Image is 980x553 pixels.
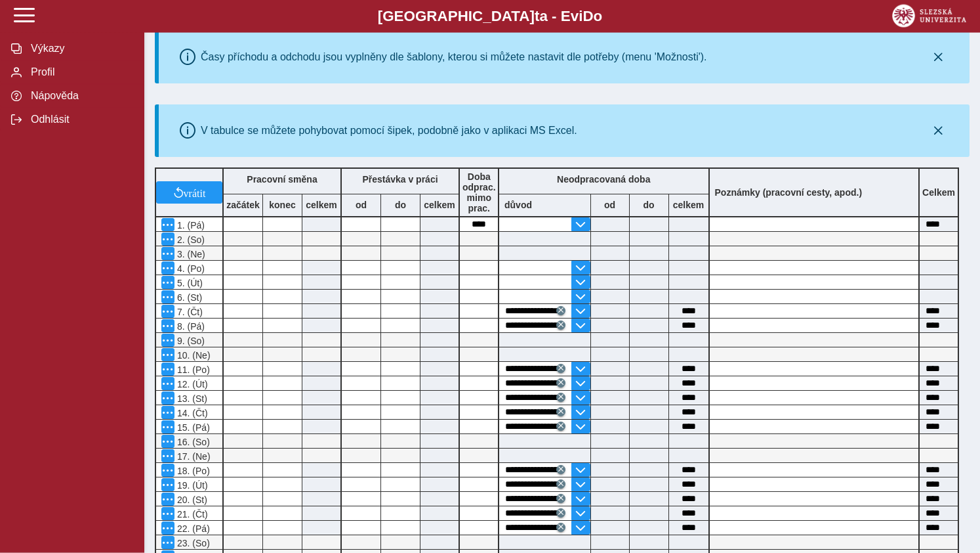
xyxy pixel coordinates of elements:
div: V tabulce se můžete pohybovat pomocí šipek, podobně jako v aplikaci MS Excel. [201,125,577,137]
span: Výkazy [27,43,133,55]
button: Menu [161,377,174,390]
span: 14. (Čt) [174,408,208,418]
span: 18. (Po) [174,466,210,476]
b: konec [263,200,302,210]
b: Poznámky (pracovní cesty, apod.) [710,187,868,198]
button: Menu [161,435,174,448]
b: Pracovní směna [247,174,317,185]
button: Menu [161,406,174,419]
span: 1. (Pá) [174,220,205,231]
span: 9. (So) [174,336,205,346]
span: 3. (Ne) [174,249,205,259]
button: Menu [161,449,174,462]
span: 8. (Pá) [174,321,205,332]
button: Menu [161,247,174,260]
button: Menu [161,464,174,477]
div: Časy příchodu a odchodu jsou vyplněny dle šablony, kterou si můžete nastavit dle potřeby (menu 'M... [201,51,707,63]
span: 7. (Čt) [174,307,203,317]
span: 10. (Ne) [174,350,211,361]
span: 11. (Po) [174,365,210,375]
span: 17. (Ne) [174,451,211,462]
button: Menu [161,493,174,506]
button: Menu [161,391,174,405]
span: 2. (So) [174,234,205,245]
b: Neodpracovaná doba [557,174,650,185]
span: D [582,8,593,24]
span: vrátit [184,187,206,198]
button: Menu [161,218,174,231]
button: Menu [161,334,174,347]
b: celkem [420,200,459,210]
b: od [342,200,380,210]
button: Menu [161,363,174,376]
b: Celkem [922,187,955,198]
b: od [591,200,629,210]
span: 15. (Pá) [174,422,210,433]
button: Menu [161,420,174,433]
span: Nápověda [27,90,133,102]
span: 6. (St) [174,292,202,303]
button: vrátit [156,181,222,204]
button: Menu [161,261,174,275]
span: Odhlásit [27,114,133,125]
span: 20. (St) [174,495,207,505]
span: 19. (Út) [174,480,208,491]
b: Doba odprac. mimo prac. [462,171,496,213]
span: 4. (Po) [174,263,205,274]
button: Menu [161,305,174,318]
button: Menu [161,348,174,361]
span: o [594,8,603,24]
img: logo_web_su.png [892,5,966,28]
b: důvod [504,200,532,210]
b: celkem [302,200,340,210]
button: Menu [161,536,174,549]
button: Menu [161,319,174,332]
span: 5. (Út) [174,278,203,288]
span: 23. (So) [174,538,210,548]
button: Menu [161,507,174,520]
span: 13. (St) [174,393,207,404]
button: Menu [161,478,174,491]
button: Menu [161,521,174,535]
b: do [630,200,668,210]
span: 21. (Čt) [174,509,208,520]
b: Přestávka v práci [362,174,438,185]
button: Menu [161,276,174,289]
span: Profil [27,66,133,78]
button: Menu [161,232,174,246]
b: [GEOGRAPHIC_DATA] a - Evi [39,8,941,25]
span: t [535,8,539,24]
b: do [381,200,420,210]
b: celkem [669,200,708,210]
span: 22. (Pá) [174,523,210,534]
button: Menu [161,290,174,303]
span: 12. (Út) [174,379,208,389]
b: začátek [224,200,262,210]
span: 16. (So) [174,437,210,447]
